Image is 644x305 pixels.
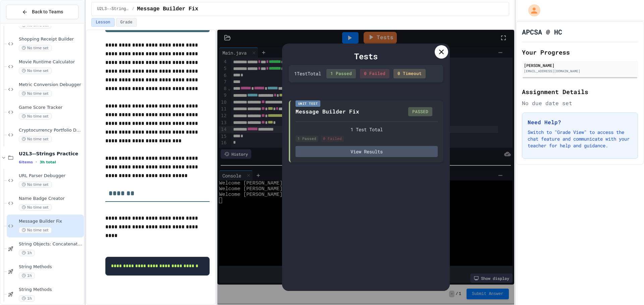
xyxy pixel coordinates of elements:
span: Back to Teams [32,8,63,15]
h2: Your Progress [522,48,638,57]
span: No time set [19,136,52,142]
div: No due date set [522,99,638,107]
span: String Methods [19,287,83,293]
span: / [132,6,134,12]
span: Name Badge Creator [19,196,83,202]
span: URL Parser Debugger [19,173,83,179]
button: Lesson [91,18,114,27]
span: Message Builder Fix [19,219,83,224]
div: 0 Failed [321,136,344,142]
span: 1h [19,250,35,256]
span: Game Score Tracker [19,105,83,110]
div: 1 Passed [296,136,318,142]
span: 1h [19,295,35,302]
span: No time set [19,204,52,211]
div: 0 Timeout [393,69,426,78]
div: [PERSON_NAME] [524,62,636,68]
div: [EMAIL_ADDRESS][DOMAIN_NAME] [524,69,636,74]
h3: Need Help? [528,118,632,126]
span: No time set [19,68,52,74]
span: Message Builder Fix [137,5,198,13]
span: String Methods [19,264,83,270]
span: String Objects: Concatenation, Literals, and More [19,241,83,247]
span: 3h total [40,160,56,164]
span: 6 items [19,160,33,164]
h2: Assignment Details [522,87,638,96]
button: View Results [296,146,438,157]
button: Back to Teams [6,5,78,19]
div: 1 Test Total [296,126,438,133]
span: No time set [19,45,52,51]
div: My Account [521,3,542,18]
span: Movie Runtime Calculator [19,59,83,65]
button: Grade [116,18,137,27]
span: • [36,159,37,165]
span: No time set [19,113,52,120]
span: U2L3--Strings Practice [97,6,129,12]
span: No time set [19,227,52,233]
h1: APCSA @ HC [522,27,562,36]
p: Switch to "Grade View" to access the chat feature and communicate with your teacher for help and ... [528,129,632,149]
span: 1h [19,273,35,279]
span: Metric Conversion Debugger [19,82,83,88]
div: PASSED [408,107,432,117]
div: 1 Passed [326,69,356,78]
div: 1 Test Total [294,70,321,77]
span: Cryptocurrency Portfolio Debugger [19,128,83,133]
span: No time set [19,181,52,188]
span: Shopping Receipt Builder [19,36,83,42]
div: 0 Failed [360,69,389,78]
span: U2L3--Strings Practice [19,151,83,157]
div: Tests [289,50,443,62]
div: Unit Test [296,100,321,107]
span: No time set [19,90,52,97]
div: Message Builder Fix [296,107,359,116]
